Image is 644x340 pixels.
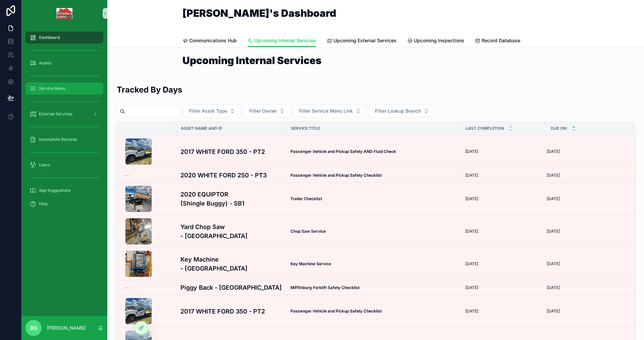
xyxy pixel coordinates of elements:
[547,196,626,202] a: [DATE]
[248,35,316,47] a: Upcoming Internal Services
[125,285,129,290] span: --
[547,229,560,234] span: [DATE]
[547,261,626,267] a: [DATE]
[293,105,367,117] button: Select Button
[547,149,626,154] a: [DATE]
[547,229,626,234] a: [DATE]
[547,308,626,314] a: [DATE]
[125,173,172,178] a: --
[244,105,290,117] button: Select Button
[375,108,421,114] span: Filter Lookup Branch
[117,84,182,95] h2: Tracked By Days
[56,8,73,19] img: App logo
[180,171,282,180] a: 2020 WHITE FORD 250 - PT3
[547,261,560,267] span: [DATE]
[39,137,77,142] span: Incomplete Records
[25,159,103,171] a: Users
[465,261,478,267] span: [DATE]
[465,196,478,202] span: [DATE]
[547,173,560,178] span: [DATE]
[290,149,457,154] a: Passenger Vehicle and Pickup Safety AND Fluid Check
[189,37,237,44] span: Communications Hub
[125,173,129,178] span: --
[414,37,464,44] span: Upcoming Inspections
[465,173,542,178] a: [DATE]
[25,108,103,120] a: External Services
[25,198,103,210] a: Help
[249,108,277,114] span: Filter Owner
[290,196,457,202] a: Trailer Checklist
[465,308,478,314] span: [DATE]
[290,285,457,290] a: Mifflinburg Forklift Safety Checklist
[465,285,478,290] span: [DATE]
[290,196,322,201] strong: Trailer Checklist
[465,196,542,202] a: [DATE]
[25,32,103,44] a: Dashboard
[183,105,241,117] button: Select Button
[290,261,331,266] strong: Key Machine Service
[47,325,86,331] p: [PERSON_NAME]
[180,222,282,240] a: Yard Chop Saw - [GEOGRAPHIC_DATA]
[39,86,65,91] span: Service Menu
[182,35,237,48] a: Communications Hub
[482,37,520,44] span: Record Database
[466,126,504,131] span: Last Completion
[39,60,51,66] span: Assets
[547,173,626,178] a: [DATE]
[290,285,360,290] strong: Mifflinburg Forklift Safety Checklist
[125,285,172,290] a: --
[290,229,326,234] strong: Chop Saw Service
[333,37,396,44] span: Upcoming External Services
[25,184,103,196] a: App Suggestions
[290,173,457,178] a: Passenger Vehicle and Pickup Safety Checklist
[39,35,60,40] span: Dashboard
[39,188,70,193] span: App Suggestions
[25,133,103,146] a: Incomplete Records
[180,255,282,273] a: Key Machine - [GEOGRAPHIC_DATA]
[475,35,520,48] a: Record Database
[547,149,560,154] span: [DATE]
[290,149,396,154] strong: Passenger Vehicle and Pickup Safety AND Fluid Check
[181,126,222,131] span: Asset Name and ID
[21,27,107,219] div: scrollable content
[465,149,478,154] span: [DATE]
[180,307,282,316] h4: 2017 WHITE FORD 350 - PT2
[327,35,396,48] a: Upcoming External Services
[465,229,542,234] a: [DATE]
[465,229,478,234] span: [DATE]
[465,261,542,267] a: [DATE]
[465,149,542,154] a: [DATE]
[182,8,336,18] h1: [PERSON_NAME]'s Dashboard
[290,261,457,267] a: Key Machine Service
[465,173,478,178] span: [DATE]
[547,285,560,290] span: [DATE]
[39,111,72,117] span: External Services
[290,173,382,178] strong: Passenger Vehicle and Pickup Safety Checklist
[465,285,542,290] a: [DATE]
[369,105,435,117] button: Select Button
[182,55,322,65] h1: Upcoming Internal Services
[180,147,282,156] a: 2017 WHITE FORD 350 - PT2
[180,283,282,292] a: Piggy Back - [GEOGRAPHIC_DATA]
[30,324,37,332] span: BS
[25,82,103,95] a: Service Menu
[465,308,542,314] a: [DATE]
[547,285,626,290] a: [DATE]
[299,108,353,114] span: Filter Service Menu Link
[547,196,560,202] span: [DATE]
[291,126,320,131] span: Service Title
[180,190,282,208] a: 2020 EQUIPTOR (Shingle Buggy) - SB1
[290,308,382,314] strong: Passenger Vehicle and Pickup Safety Checklist
[39,201,48,207] span: Help
[290,229,457,234] a: Chop Saw Service
[407,35,464,48] a: Upcoming Inspections
[25,57,103,69] a: Assets
[547,308,560,314] span: [DATE]
[551,126,568,131] span: Due On:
